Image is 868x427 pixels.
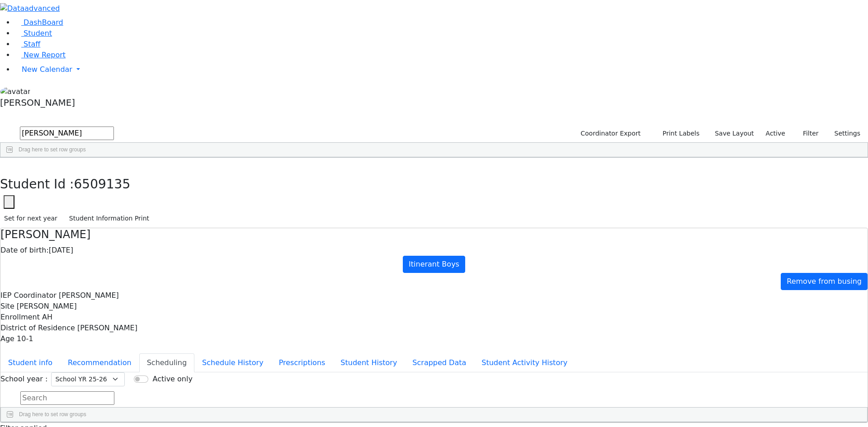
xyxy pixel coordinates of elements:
[711,127,758,141] button: Save Layout
[0,374,47,385] label: School year :
[791,127,823,141] button: Filter
[65,211,153,225] button: Student Information Print
[0,290,57,301] label: IEP Coordinator
[762,127,789,141] label: Active
[24,18,63,27] span: DashBoard
[474,353,575,372] button: Student Activity History
[14,51,66,59] a: New Report
[0,333,14,344] label: Age
[333,353,405,372] button: Student History
[17,334,33,343] span: 10-1
[0,301,14,312] label: Site
[194,353,271,372] button: Schedule History
[405,353,474,372] button: Scrapped Data
[0,323,75,333] label: District of Residence
[19,411,86,418] span: Drag here to set row groups
[14,29,52,38] a: Student
[823,127,864,141] button: Settings
[0,245,868,256] div: [DATE]
[787,277,862,286] span: Remove from busing
[74,177,131,192] span: 6509135
[14,18,63,27] a: DashBoard
[14,61,868,79] a: New Calendar
[0,312,40,323] label: Enrollment
[20,391,114,405] input: Search
[24,40,40,48] span: Staff
[0,228,868,241] h4: [PERSON_NAME]
[139,353,194,372] button: Scheduling
[152,374,192,385] label: Active only
[652,127,703,141] button: Print Labels
[22,65,72,74] span: New Calendar
[19,146,86,153] span: Drag here to set row groups
[575,127,645,141] button: Coordinator Export
[781,273,868,290] a: Remove from busing
[42,313,52,321] span: AH
[0,353,60,372] button: Student info
[0,245,49,256] label: Date of birth:
[24,51,66,59] span: New Report
[271,353,333,372] button: Prescriptions
[24,29,52,38] span: Student
[20,127,114,140] input: Search
[17,302,77,310] span: [PERSON_NAME]
[403,256,465,273] a: Itinerant Boys
[59,291,119,300] span: [PERSON_NAME]
[14,40,40,48] a: Staff
[77,324,137,332] span: [PERSON_NAME]
[60,353,139,372] button: Recommendation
